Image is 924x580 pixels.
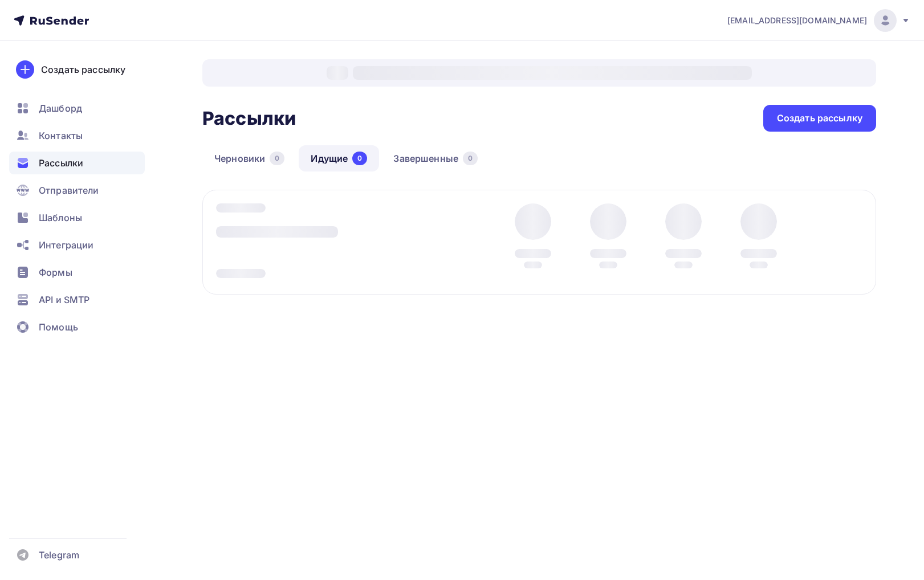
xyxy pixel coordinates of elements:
[39,129,83,142] span: Контакты
[777,112,862,125] div: Создать рассылку
[39,156,83,170] span: Рассылки
[9,179,145,202] a: Отправители
[39,293,89,307] span: API и SMTP
[9,152,145,174] a: Рассылки
[9,97,145,120] a: Дашборд
[352,152,367,165] div: 0
[202,107,296,130] h2: Рассылки
[9,206,145,229] a: Шаблоны
[39,183,99,197] span: Отправители
[727,9,910,32] a: [EMAIL_ADDRESS][DOMAIN_NAME]
[463,152,478,165] div: 0
[381,145,490,171] a: Завершенные0
[39,211,82,224] span: Шаблоны
[202,145,296,171] a: Черновики0
[727,15,867,26] span: [EMAIL_ADDRESS][DOMAIN_NAME]
[270,152,284,165] div: 0
[9,261,145,284] a: Формы
[39,266,72,279] span: Формы
[41,63,125,76] div: Создать рассылку
[39,238,93,252] span: Интеграции
[39,320,78,334] span: Помощь
[299,145,379,171] a: Идущие0
[39,101,82,115] span: Дашборд
[39,548,79,562] span: Telegram
[9,124,145,147] a: Контакты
